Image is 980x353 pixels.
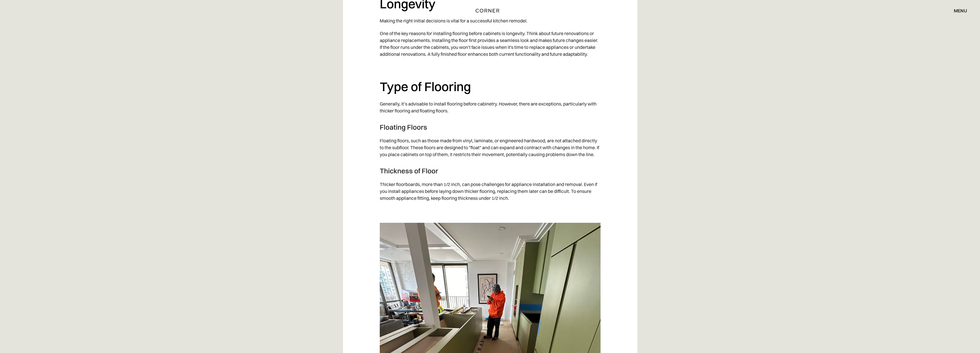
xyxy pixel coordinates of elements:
[948,6,967,16] div: menu
[380,97,601,117] p: Generally, it’s advisable to install flooring before cabinetry. However, there are exceptions, pa...
[380,79,601,95] h2: Type of Flooring
[954,8,967,13] div: menu
[463,7,516,14] a: home
[380,27,601,60] p: One of the key reasons for installing flooring before cabinets is longevity. Think about future r...
[380,166,601,175] h3: Thickness of Floor
[380,123,601,131] h3: Floating Floors
[380,204,601,217] p: ‍
[380,134,601,161] p: Floating floors, such as those made from vinyl, laminate, or engineered hardwood, are not attache...
[380,60,601,73] p: ‍
[380,178,601,204] p: Thicker floorboards, more than 1/2 inch, can pose challenges for appliance installation and remov...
